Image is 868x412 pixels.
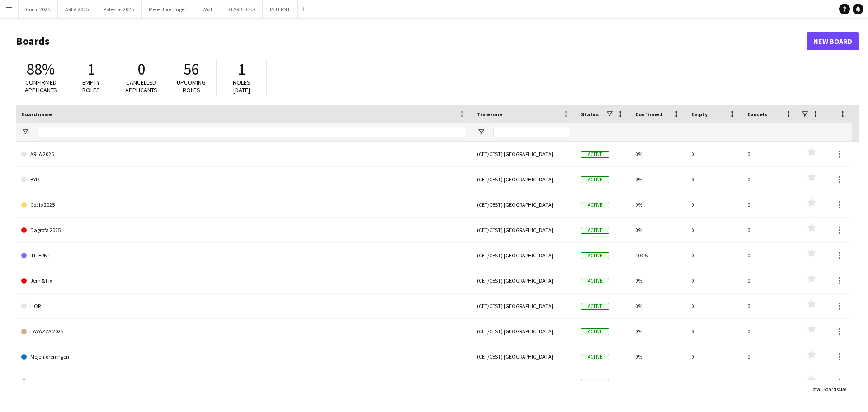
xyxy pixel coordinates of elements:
span: Cancels [747,111,767,118]
div: 0% [630,294,686,318]
button: Cocio 2025 [19,0,58,18]
div: 0 [686,192,742,217]
div: 0% [630,319,686,344]
button: STARBUCKS [220,0,263,18]
span: Timezone [477,111,502,118]
button: Polestar 2025 [96,0,142,18]
div: 0 [742,192,798,217]
a: Dagrofa 2025 [21,218,466,243]
div: (CET/CEST) [GEOGRAPHIC_DATA] [472,243,576,268]
div: 103% [630,243,686,268]
a: Mejeriforeningen [21,344,466,369]
span: 0 [137,59,145,79]
div: 0 [686,268,742,293]
div: 0 [742,294,798,318]
a: New Board [807,32,859,50]
h1: Boards [16,34,807,48]
div: (CET/CEST) [GEOGRAPHIC_DATA] [472,344,576,369]
a: Cocio 2025 [21,192,466,218]
span: Active [581,227,609,234]
div: 0 [742,218,798,242]
input: Board name Filter Input [38,127,466,137]
span: Active [581,328,609,335]
span: Empty roles [82,78,100,94]
div: 0 [686,294,742,318]
div: (CET/CEST) [GEOGRAPHIC_DATA] [472,142,576,166]
div: 0 [686,167,742,192]
div: 0% [630,344,686,369]
a: Jem & Fix [21,268,466,294]
a: [PERSON_NAME] [21,369,466,395]
div: 0 [686,344,742,369]
a: L'OR [21,294,466,319]
button: INTERNT [263,0,298,18]
span: Active [581,379,609,386]
button: Open Filter Menu [21,128,29,136]
div: (CET/CEST) [GEOGRAPHIC_DATA] [472,294,576,318]
span: Active [581,278,609,284]
div: (CET/CEST) [GEOGRAPHIC_DATA] [472,369,576,394]
a: INTERNT [21,243,466,268]
div: 0% [630,192,686,217]
span: Active [581,176,609,183]
div: (CET/CEST) [GEOGRAPHIC_DATA] [472,192,576,217]
span: Active [581,252,609,259]
span: Status [581,111,599,118]
span: Board name [21,111,52,118]
button: Mejeriforeningen [142,0,195,18]
span: Confirmed [635,111,663,118]
span: Upcoming roles [177,78,206,94]
span: 56 [184,59,199,79]
div: (CET/CEST) [GEOGRAPHIC_DATA] [472,167,576,192]
span: Empty [691,111,708,118]
div: 0 [742,243,798,268]
div: 0% [630,268,686,293]
span: Active [581,354,609,360]
span: Confirmed applicants [25,78,57,94]
div: 0 [742,319,798,344]
span: Cancelled applicants [125,78,157,94]
div: 0% [630,369,686,394]
span: 1 [238,59,245,79]
div: 0 [686,319,742,344]
div: 0 [686,142,742,166]
div: : [810,380,845,398]
div: 0 [742,344,798,369]
div: 0% [630,218,686,242]
div: 0 [742,142,798,166]
div: 0 [686,218,742,242]
a: LAVAZZA 2025 [21,319,466,344]
span: Active [581,151,609,158]
button: Wolt [195,0,220,18]
div: 0% [630,142,686,166]
div: 0% [630,167,686,192]
button: Open Filter Menu [477,128,485,136]
span: 88% [27,59,55,79]
span: Active [581,202,609,208]
div: (CET/CEST) [GEOGRAPHIC_DATA] [472,319,576,344]
span: 1 [87,59,95,79]
div: 0 [686,369,742,394]
span: Active [581,303,609,310]
a: BYD [21,167,466,192]
input: Timezone Filter Input [493,127,570,137]
div: (CET/CEST) [GEOGRAPHIC_DATA] [472,218,576,242]
div: 0 [742,268,798,293]
div: (CET/CEST) [GEOGRAPHIC_DATA] [472,268,576,293]
div: 0 [742,167,798,192]
span: 19 [840,386,845,393]
span: Roles [DATE] [233,78,250,94]
div: 0 [742,369,798,394]
span: Total Boards [810,386,839,393]
a: ARLA 2025 [21,142,466,167]
div: 0 [686,243,742,268]
button: ARLA 2025 [58,0,96,18]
